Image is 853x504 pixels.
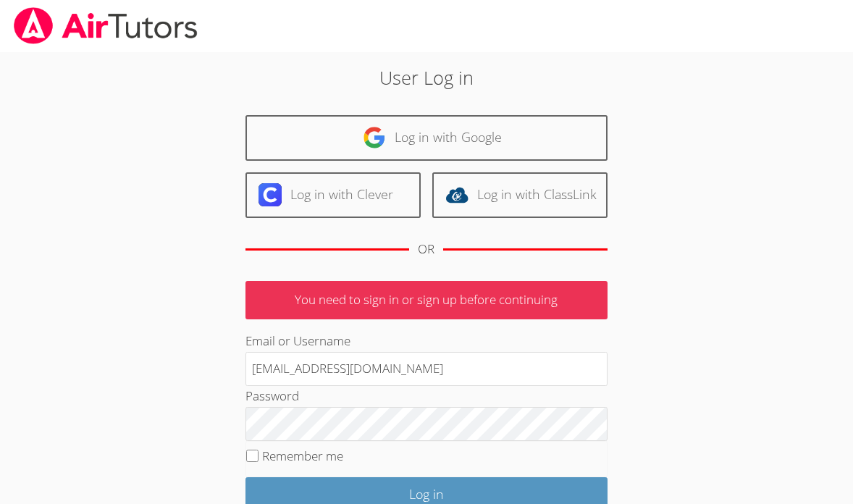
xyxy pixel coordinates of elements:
label: Remember me [262,448,343,464]
img: airtutors_banner-c4298cdbf04f3fff15de1276eac7730deb9818008684d7c2e4769d2f7ddbe033.png [12,7,199,44]
h2: User Log in [196,64,657,91]
label: Email or Username [245,332,350,349]
div: OR [418,239,434,260]
a: Log in with Google [245,115,608,161]
img: classlink-logo-d6bb404cc1216ec64c9a2012d9dc4662098be43eaf13dc465df04b49fa7ab582.svg [445,183,468,206]
p: You need to sign in or sign up before continuing [245,281,608,319]
label: Password [245,387,299,404]
img: clever-logo-6eab21bc6e7a338710f1a6ff85c0baf02591cd810cc4098c63d3a4b26e2feb20.svg [259,183,282,206]
img: google-logo-50288ca7cdecda66e5e0955fdab243c47b7ad437acaf1139b6f446037453330a.svg [363,126,386,149]
a: Log in with Clever [245,172,421,218]
a: Log in with ClassLink [432,172,608,218]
